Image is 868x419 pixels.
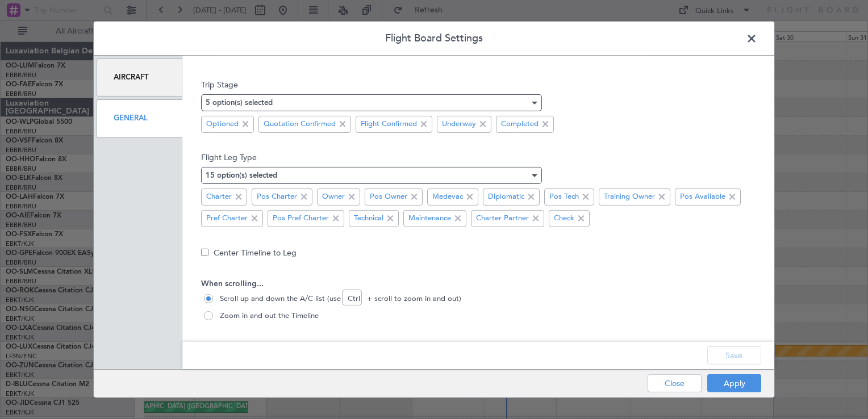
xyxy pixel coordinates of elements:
[648,374,702,392] button: Close
[361,119,417,130] span: Flight Confirmed
[206,213,248,224] span: Pref Charter
[201,152,756,164] span: Flight Leg Type
[322,191,345,203] span: Owner
[273,213,329,224] span: Pos Pref Charter
[432,191,463,203] span: Medevac
[264,119,336,130] span: Quotation Confirmed
[680,191,725,203] span: Pos Available
[214,246,297,258] label: Center Timeline to Leg
[354,213,383,224] span: Technical
[206,99,273,107] mat-select-trigger: 5 option(s) selected
[501,119,539,130] span: Completed
[213,310,319,321] label: Zoom in and out the Timeline
[554,213,574,224] span: Check
[206,191,232,203] span: Charter
[408,213,451,224] span: Maintenance
[201,79,756,91] span: Trip Stage
[97,58,182,97] div: Aircraft
[94,22,774,56] header: Flight Board Settings
[213,293,461,304] label: Scroll up and down the A/C list (use Ctrl + scroll to zoom in and out)
[257,191,297,203] span: Pos Charter
[488,191,524,203] span: Diplomatic
[604,191,655,203] span: Training Owner
[201,278,756,290] span: When scrolling...
[97,99,182,137] div: General
[476,213,529,224] span: Charter Partner
[549,191,579,203] span: Pos Tech
[442,119,476,130] span: Underway
[707,374,761,392] button: Apply
[206,119,239,130] span: Optioned
[206,172,277,179] mat-select-trigger: 15 option(s) selected
[370,191,407,203] span: Pos Owner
